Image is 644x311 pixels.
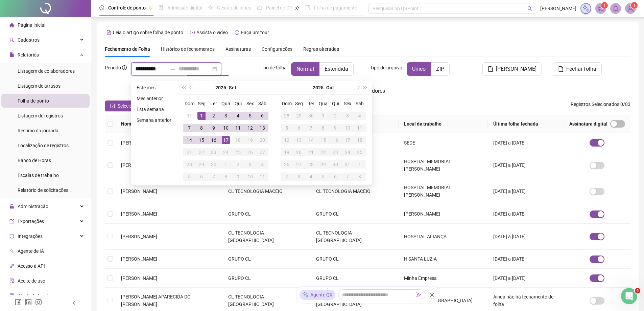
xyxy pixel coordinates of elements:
[329,158,341,171] td: 2025-10-30
[235,30,239,35] span: history
[208,97,220,110] th: Ter
[305,158,317,171] td: 2025-10-28
[232,171,244,183] td: 2025-10-09
[319,136,327,144] div: 15
[553,62,602,76] button: Fechar folha
[183,97,195,110] th: Dom
[293,122,305,134] td: 2025-10-06
[108,5,146,10] span: Controle de ponto
[283,160,291,169] div: 26
[256,171,268,183] td: 2025-10-11
[295,124,303,132] div: 6
[399,115,488,133] th: Local de trabalho
[317,146,329,158] td: 2025-10-22
[558,66,564,72] span: file
[208,5,213,10] span: sun
[329,97,341,110] th: Qui
[281,134,293,146] td: 2025-10-12
[232,158,244,171] td: 2025-10-02
[118,102,152,110] span: Selecionar todos
[197,148,206,156] div: 22
[281,171,293,183] td: 2025-11-02
[283,112,291,120] div: 28
[9,264,14,268] span: api
[18,68,75,74] span: Listagem de colaboradores
[121,120,212,128] span: Nome do colaborador
[210,160,218,169] div: 30
[234,173,242,181] div: 9
[256,134,268,146] td: 2025-09-20
[295,136,303,144] div: 13
[329,122,341,134] td: 2025-10-09
[307,173,315,181] div: 4
[246,124,254,132] div: 12
[305,146,317,158] td: 2025-10-21
[220,134,232,146] td: 2025-09-17
[307,124,315,132] div: 7
[106,30,111,35] span: file-text
[210,173,218,181] div: 7
[307,148,315,156] div: 21
[341,110,354,122] td: 2025-10-03
[9,204,14,209] span: lock
[258,112,266,120] div: 6
[183,134,195,146] td: 2025-09-14
[319,112,327,120] div: 1
[331,112,339,120] div: 2
[121,211,157,217] span: [PERSON_NAME]
[208,134,220,146] td: 2025-09-16
[356,160,364,169] div: 1
[341,171,354,183] td: 2025-11-07
[341,146,354,158] td: 2025-10-24
[190,30,195,35] span: youtube
[134,105,174,113] li: Esta semana
[223,178,311,204] td: CL TECNOLOGIA MACEIO
[195,110,208,122] td: 2025-09-01
[197,173,206,181] div: 6
[281,97,293,110] th: Dom
[9,279,14,283] span: audit
[257,5,262,10] span: dashboard
[258,173,266,181] div: 11
[317,158,329,171] td: 2025-10-29
[246,160,254,169] div: 3
[185,160,193,169] div: 28
[197,136,206,144] div: 15
[293,158,305,171] td: 2025-10-27
[180,81,187,94] button: super-prev-year
[281,122,293,134] td: 2025-10-05
[354,146,366,158] td: 2025-10-25
[256,146,268,158] td: 2025-09-27
[229,81,236,94] button: month panel
[488,178,564,204] td: [DATE] a [DATE]
[354,171,366,183] td: 2025-11-08
[167,5,202,10] span: Admissão digital
[313,81,324,94] button: year panel
[234,136,242,144] div: 18
[305,122,317,134] td: 2025-10-07
[635,288,640,293] span: 4
[9,219,14,224] span: export
[296,66,314,72] span: Normal
[399,178,488,204] td: HOSPITAL MEMORIAL [PERSON_NAME]
[488,133,564,152] td: [DATE] a [DATE]
[625,3,636,14] img: 58147
[183,122,195,134] td: 2025-09-07
[18,219,44,224] span: Exportações
[633,3,636,8] span: 1
[18,263,45,269] span: Acesso à API
[9,38,14,42] span: user-add
[317,134,329,146] td: 2025-10-15
[488,152,564,178] td: [DATE] a [DATE]
[225,47,251,51] span: Assinaturas
[317,110,329,122] td: 2025-10-01
[258,160,266,169] div: 4
[295,148,303,156] div: 20
[195,122,208,134] td: 2025-09-08
[293,146,305,158] td: 2025-10-20
[187,81,195,94] button: prev-year
[293,110,305,122] td: 2025-09-29
[234,112,242,120] div: 4
[436,66,444,72] span: ZIP
[319,124,327,132] div: 8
